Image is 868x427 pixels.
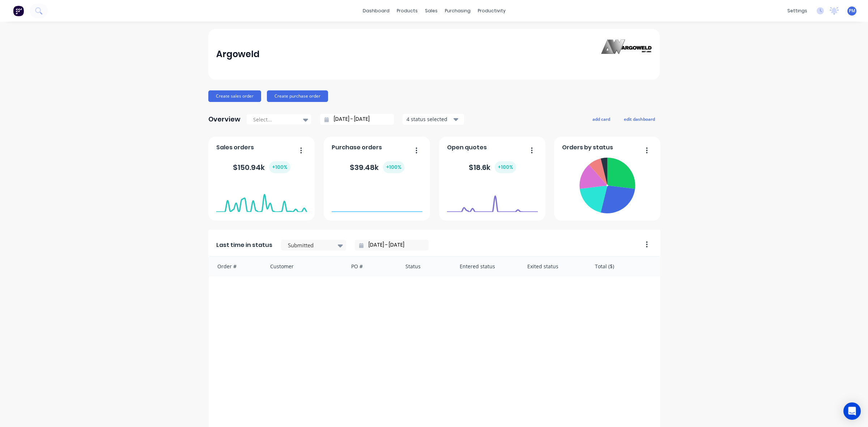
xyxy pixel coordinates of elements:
div: purchasing [441,5,474,16]
span: Purchase orders [332,143,382,152]
div: PO # [344,257,398,276]
button: edit dashboard [619,114,660,124]
div: + 100 % [383,161,404,173]
div: Total ($) [588,257,660,276]
div: $ 150.94k [233,161,290,173]
a: dashboard [359,5,393,16]
button: Create purchase order [267,90,328,102]
div: products [393,5,421,16]
div: Customer [263,257,344,276]
img: Argoweld [601,39,652,69]
div: settings [784,5,811,16]
div: sales [421,5,441,16]
div: + 100 % [495,161,516,173]
span: Last time in status [216,241,272,249]
div: Order # [209,257,263,276]
div: + 100 % [269,161,290,173]
img: Factory [13,5,24,16]
span: Orders by status [562,143,613,152]
button: 4 status selected [403,114,464,125]
span: Open quotes [447,143,487,152]
div: Overview [208,112,241,127]
div: $ 18.6k [469,161,516,173]
button: Create sales order [208,90,261,102]
button: add card [588,114,615,124]
div: Argoweld [216,47,260,61]
div: $ 39.48k [350,161,404,173]
div: Open Intercom Messenger [843,402,861,420]
div: Status [398,257,452,276]
div: Entered status [452,257,520,276]
span: Sales orders [216,143,254,152]
span: PM [849,8,855,14]
div: Exited status [520,257,588,276]
div: productivity [474,5,509,16]
div: 4 status selected [407,115,452,123]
